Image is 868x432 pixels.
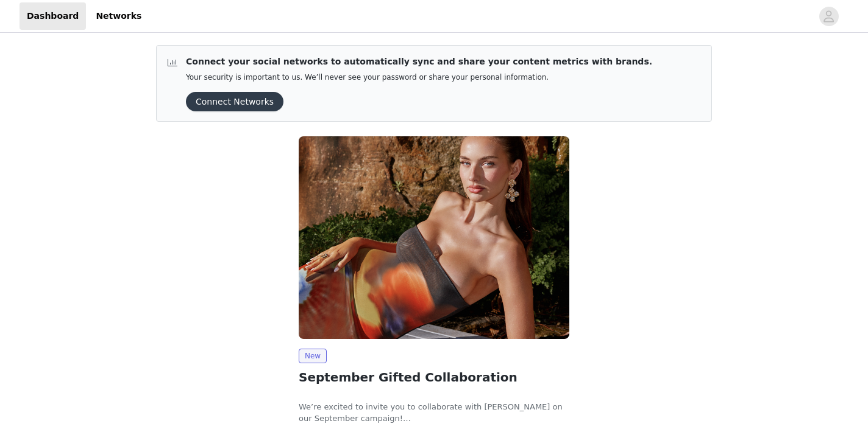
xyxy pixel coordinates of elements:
[186,55,652,68] p: Connect your social networks to automatically sync and share your content metrics with brands.
[20,2,86,30] a: Dashboard
[299,349,327,363] span: New
[186,92,283,111] button: Connect Networks
[186,73,652,82] p: Your security is important to us. We’ll never see your password or share your personal information.
[88,2,149,30] a: Networks
[299,136,569,339] img: Peppermayo EU
[299,401,569,425] p: We’re excited to invite you to collaborate with [PERSON_NAME] on our September campaign!
[299,368,569,386] h2: September Gifted Collaboration
[823,7,834,26] div: avatar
